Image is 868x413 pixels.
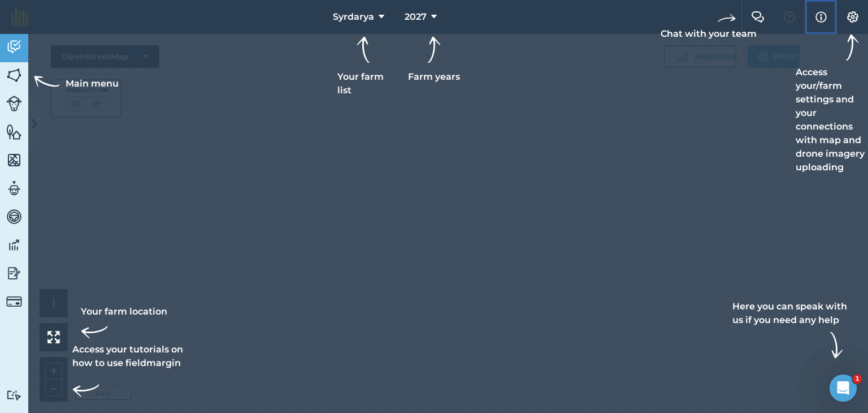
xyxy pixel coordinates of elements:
[72,343,190,404] div: Access your tutorials on how to use fieldmargin
[333,10,374,24] span: Syrdarya
[815,10,827,24] img: svg+xml;base64,PHN2ZyB4bWxucz0iaHR0cDovL3d3dy53My5vcmcvMjAwMC9zdmciIHdpZHRoPSIxNyIgaGVpZ2h0PSIxNy...
[661,9,757,41] div: Chat with your team
[6,67,22,84] img: svg+xml;base64,PHN2ZyB4bWxucz0iaHR0cDovL3d3dy53My5vcmcvMjAwMC9zdmciIHdpZHRoPSI1NiIgaGVpZ2h0PSI2MC...
[40,323,68,351] button: Your farm location
[6,123,22,140] img: svg+xml;base64,PHN2ZyB4bWxucz0iaHR0cDovL3d3dy53My5vcmcvMjAwMC9zdmciIHdpZHRoPSI1NiIgaGVpZ2h0PSI2MC...
[6,152,22,169] img: svg+xml;base64,PHN2ZyB4bWxucz0iaHR0cDovL3d3dy53My5vcmcvMjAwMC9zdmciIHdpZHRoPSI1NiIgaGVpZ2h0PSI2MC...
[47,331,60,343] img: Four arrows, one pointing top left, one top right, one bottom right and the last bottom left
[796,34,868,174] div: Access your/farm settings and your connections with map and drone imagery uploading
[846,11,860,23] img: A cog icon
[830,375,857,402] iframe: Intercom live chat
[405,10,427,24] span: 2027
[6,38,22,55] img: svg+xml;base64,PD94bWwgdmVyc2lvbj0iMS4wIiBlbmNvZGluZz0idXRmLTgiPz4KPCEtLSBHZW5lcmF0b3I6IEFkb2JlIE...
[6,180,22,197] img: svg+xml;base64,PD94bWwgdmVyc2lvbj0iMS4wIiBlbmNvZGluZz0idXRmLTgiPz4KPCEtLSBHZW5lcmF0b3I6IEFkb2JlIE...
[402,36,466,84] div: Farm years
[81,305,167,346] div: Your farm location
[6,294,22,309] img: svg+xml;base64,PD94bWwgdmVyc2lvbj0iMS4wIiBlbmNvZGluZz0idXRmLTgiPz4KPCEtLSBHZW5lcmF0b3I6IEFkb2JlIE...
[751,11,765,23] img: Two speech bubbles overlapping with the left bubble in the forefront
[6,236,22,253] img: svg+xml;base64,PD94bWwgdmVyc2lvbj0iMS4wIiBlbmNvZGluZz0idXRmLTgiPz4KPCEtLSBHZW5lcmF0b3I6IEFkb2JlIE...
[853,375,862,384] span: 1
[6,96,22,111] img: svg+xml;base64,PD94bWwgdmVyc2lvbj0iMS4wIiBlbmNvZGluZz0idXRmLTgiPz4KPCEtLSBHZW5lcmF0b3I6IEFkb2JlIE...
[32,70,119,97] div: Main menu
[6,265,22,282] img: svg+xml;base64,PD94bWwgdmVyc2lvbj0iMS4wIiBlbmNvZGluZz0idXRmLTgiPz4KPCEtLSBHZW5lcmF0b3I6IEFkb2JlIE...
[337,36,389,97] div: Your farm list
[6,208,22,225] img: svg+xml;base64,PD94bWwgdmVyc2lvbj0iMS4wIiBlbmNvZGluZz0idXRmLTgiPz4KPCEtLSBHZW5lcmF0b3I6IEFkb2JlIE...
[732,300,850,359] div: Here you can speak with us if you need any help
[6,390,22,401] img: svg+xml;base64,PD94bWwgdmVyc2lvbj0iMS4wIiBlbmNvZGluZz0idXRmLTgiPz4KPCEtLSBHZW5lcmF0b3I6IEFkb2JlIE...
